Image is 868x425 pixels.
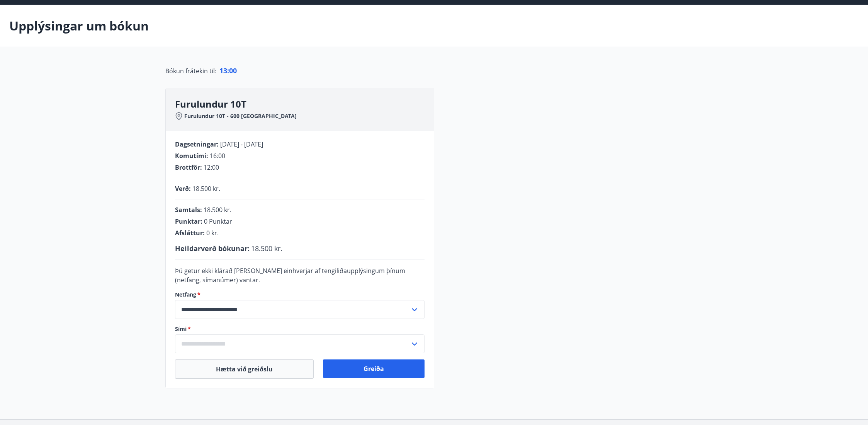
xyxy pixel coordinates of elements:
[175,140,219,148] span: Dagsetningar :
[175,266,405,284] span: Þú getur ekki klárað [PERSON_NAME] einhverjar af tengiliðaupplýsingum þínum (netfang, símanúmer) ...
[204,206,231,214] span: 18.500 kr.
[192,184,220,193] span: 18.500 kr.
[210,152,225,160] span: 16:00
[175,152,208,160] span: Komutími :
[165,66,216,76] span: Bókun frátekin til :
[175,163,202,172] span: Brottför :
[184,112,297,120] span: Furulundur 10T - 600 [GEOGRAPHIC_DATA]
[175,217,202,226] span: Punktar :
[219,66,229,75] span: 13 :
[9,17,149,34] p: Upplýsingar um bókun
[251,244,282,253] span: 18.500 kr.
[175,359,314,379] button: Hætta við greiðslu
[206,229,219,237] span: 0 kr.
[323,359,425,378] button: Greiða
[175,98,434,111] h3: Furulundur 10T
[175,325,425,333] label: Sími
[220,140,263,148] span: [DATE] - [DATE]
[175,229,205,237] span: Afsláttur :
[175,244,250,253] span: Heildarverð bókunar :
[204,163,219,172] span: 12:00
[175,291,425,299] label: Netfang
[175,184,191,193] span: Verð :
[175,206,202,214] span: Samtals :
[229,66,237,75] span: 00
[204,217,232,226] span: 0 Punktar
